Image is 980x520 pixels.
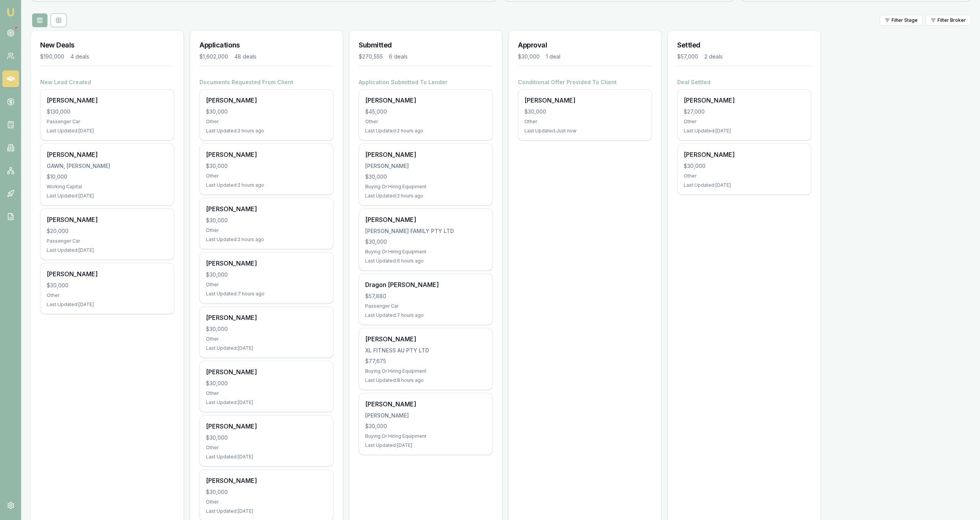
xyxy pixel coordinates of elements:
[365,215,486,224] div: [PERSON_NAME]
[365,334,486,344] div: [PERSON_NAME]
[365,357,486,365] div: $77,675
[206,345,327,351] div: Last Updated: [DATE]
[359,53,383,60] div: $270,555
[684,128,805,134] div: Last Updated: [DATE]
[206,119,327,125] div: Other
[518,78,652,86] h4: Conditional Offer Provided To Client
[206,259,327,268] div: [PERSON_NAME]
[206,390,327,396] div: Other
[524,128,645,134] div: Last Updated: Just now
[234,53,256,60] div: 48 deals
[359,78,493,86] h4: Application Submitted To Lender
[524,119,645,125] div: Other
[365,173,486,181] div: $30,000
[365,280,486,289] div: Dragon [PERSON_NAME]
[365,412,486,419] div: [PERSON_NAME]
[684,108,805,116] div: $27,000
[365,150,486,159] div: [PERSON_NAME]
[518,40,652,51] h3: Approval
[365,292,486,300] div: $57,880
[206,150,327,159] div: [PERSON_NAME]
[365,128,486,134] div: Last Updated: 2 hours ago
[365,377,486,383] div: Last Updated: 8 hours ago
[47,193,168,199] div: Last Updated: [DATE]
[206,282,327,288] div: Other
[47,96,168,105] div: [PERSON_NAME]
[206,227,327,233] div: Other
[47,150,168,159] div: [PERSON_NAME]
[365,422,486,430] div: $30,000
[684,119,805,125] div: Other
[206,325,327,333] div: $30,000
[206,336,327,342] div: Other
[684,150,805,159] div: [PERSON_NAME]
[206,236,327,243] div: Last Updated: 2 hours ago
[47,227,168,235] div: $20,000
[206,162,327,170] div: $30,000
[199,40,333,51] h3: Applications
[47,128,168,134] div: Last Updated: [DATE]
[365,368,486,374] div: Buying Or Hiring Equipment
[206,291,327,297] div: Last Updated: 7 hours ago
[206,313,327,322] div: [PERSON_NAME]
[206,108,327,116] div: $30,000
[892,17,918,23] span: Filter Stage
[206,96,327,105] div: [PERSON_NAME]
[199,53,228,60] div: $1,602,000
[206,476,327,485] div: [PERSON_NAME]
[47,302,168,308] div: Last Updated: [DATE]
[365,399,486,409] div: [PERSON_NAME]
[206,422,327,431] div: [PERSON_NAME]
[47,247,168,253] div: Last Updated: [DATE]
[206,399,327,406] div: Last Updated: [DATE]
[938,17,966,23] span: Filter Broker
[365,258,486,264] div: Last Updated: 6 hours ago
[6,8,15,17] img: emu-icon-u.png
[365,162,486,170] div: [PERSON_NAME]
[206,508,327,514] div: Last Updated: [DATE]
[365,312,486,318] div: Last Updated: 7 hours ago
[47,269,168,279] div: [PERSON_NAME]
[206,380,327,387] div: $30,000
[365,347,486,354] div: XL FITNESS AU PTY LTD
[365,184,486,190] div: Buying Or Hiring Equipment
[677,78,811,86] h4: Deal Settled
[365,249,486,255] div: Buying Or Hiring Equipment
[546,53,560,60] div: 1 deal
[524,108,645,116] div: $30,000
[206,499,327,505] div: Other
[365,119,486,125] div: Other
[365,193,486,199] div: Last Updated: 2 hours ago
[206,204,327,214] div: [PERSON_NAME]
[47,173,168,181] div: $10,000
[47,282,168,289] div: $30,000
[677,40,811,51] h3: Settled
[704,53,723,60] div: 2 deals
[206,445,327,451] div: Other
[47,238,168,244] div: Passenger Car
[47,184,168,190] div: Working Capital
[47,292,168,298] div: Other
[518,53,540,60] div: $30,000
[365,303,486,309] div: Passenger Car
[926,15,971,26] button: Filter Broker
[206,182,327,188] div: Last Updated: 2 hours ago
[206,434,327,442] div: $30,000
[365,108,486,116] div: $45,000
[880,15,923,26] button: Filter Stage
[684,173,805,179] div: Other
[684,96,805,105] div: [PERSON_NAME]
[684,182,805,188] div: Last Updated: [DATE]
[47,215,168,224] div: [PERSON_NAME]
[40,53,64,60] div: $190,000
[47,162,168,170] div: GAWN, [PERSON_NAME]
[47,119,168,125] div: Passenger Car
[524,96,645,105] div: [PERSON_NAME]
[206,488,327,496] div: $30,000
[684,162,805,170] div: $30,000
[206,271,327,279] div: $30,000
[359,40,493,51] h3: Submitted
[70,53,89,60] div: 4 deals
[389,53,408,60] div: 6 deals
[365,227,486,235] div: [PERSON_NAME] FAMILY PTY LTD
